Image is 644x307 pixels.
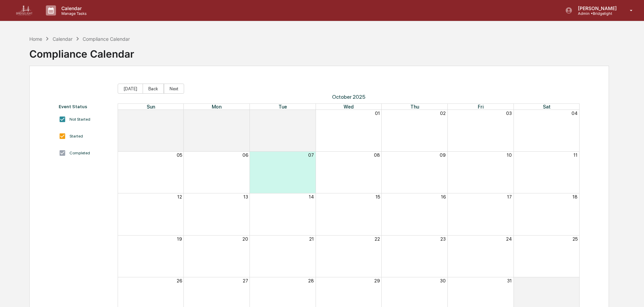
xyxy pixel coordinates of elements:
[118,94,580,100] span: October 2025
[507,278,512,283] button: 31
[507,152,512,158] button: 10
[440,111,446,116] button: 02
[440,236,446,242] button: 23
[344,104,354,110] span: Wed
[573,236,578,242] button: 25
[177,236,182,242] button: 19
[309,236,314,242] button: 21
[212,104,222,110] span: Mon
[69,117,90,122] div: Not Started
[177,194,182,199] button: 12
[164,84,184,94] button: Next
[440,278,446,283] button: 30
[56,5,90,11] p: Calendar
[572,111,578,116] button: 04
[177,278,182,283] button: 26
[374,278,380,283] button: 29
[507,194,512,199] button: 17
[308,278,314,283] button: 28
[143,84,164,94] button: Back
[83,36,130,42] div: Compliance Calendar
[376,194,380,199] button: 15
[176,111,182,116] button: 28
[506,236,512,242] button: 24
[69,134,83,139] div: Started
[440,152,446,158] button: 09
[573,194,578,199] button: 18
[543,104,551,110] span: Sat
[69,151,90,155] div: Completed
[573,11,620,16] p: Admin • Bridgelight
[574,152,578,158] button: 11
[308,152,314,158] button: 07
[16,5,32,16] img: logo
[177,152,182,158] button: 05
[243,278,248,283] button: 27
[441,194,446,199] button: 16
[279,104,287,110] span: Tue
[374,152,380,158] button: 08
[147,104,155,110] span: Sun
[375,111,380,116] button: 01
[56,11,90,16] p: Manage Tasks
[59,104,111,109] div: Event Status
[242,236,248,242] button: 20
[410,104,419,110] span: Thu
[242,152,248,158] button: 06
[375,236,380,242] button: 22
[118,84,143,94] button: [DATE]
[506,111,512,116] button: 03
[308,111,314,116] button: 30
[243,194,248,199] button: 13
[478,104,484,110] span: Fri
[242,111,248,116] button: 29
[573,5,620,11] p: [PERSON_NAME]
[573,278,578,283] button: 01
[53,36,72,42] div: Calendar
[309,194,314,199] button: 14
[29,42,134,60] div: Compliance Calendar
[29,36,42,42] div: Home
